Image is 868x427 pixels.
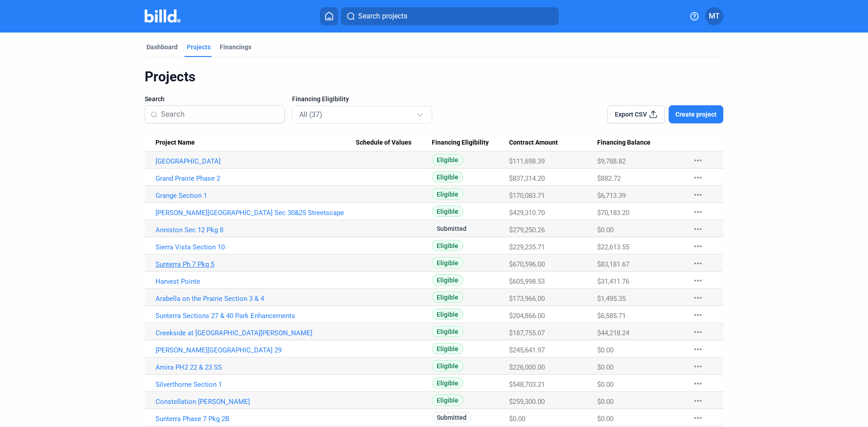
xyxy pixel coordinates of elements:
span: $22,613.55 [597,243,629,251]
span: Contract Amount [509,139,558,147]
span: $0.00 [597,226,613,234]
a: Silverthorne Section 1 [156,380,356,389]
mat-select-trigger: All (37) [299,110,322,119]
span: Eligible [432,188,463,200]
span: $0.00 [597,415,613,423]
span: $0.00 [509,415,525,423]
span: $0.00 [597,398,613,406]
span: $226,000.00 [509,363,545,371]
span: $0.00 [597,380,613,389]
span: Submitted [432,223,472,234]
div: Schedule of Values [356,139,432,147]
span: $882.72 [597,174,621,183]
span: $245,641.97 [509,346,545,354]
a: Sierra Vista Section 10 [156,243,356,251]
span: Schedule of Values [356,139,411,147]
span: $6,585.71 [597,312,626,320]
div: Projects [187,42,211,52]
span: $670,596.00 [509,260,545,268]
a: Harvest Pointe [156,277,356,286]
span: Eligible [432,291,463,303]
a: Sunterra Ph 7 Pkg 5 [156,260,356,268]
span: $187,755.07 [509,329,545,337]
mat-icon: more_horiz [693,258,703,269]
a: Anniston Sec 12 Pkg 8 [156,226,356,234]
span: $83,181.67 [597,260,629,268]
mat-icon: more_horiz [693,310,703,320]
a: Constellation [PERSON_NAME] [156,398,356,406]
span: $259,300.00 [509,398,545,406]
div: Financing Eligibility [432,139,509,147]
div: Financing Balance [597,139,684,147]
span: $548,703.21 [509,380,545,389]
span: Eligible [432,171,463,183]
span: $70,183.20 [597,209,629,217]
a: Grand Prairie Phase 2 [156,174,356,183]
mat-icon: more_horiz [693,395,703,406]
a: [PERSON_NAME][GEOGRAPHIC_DATA] Sec 30&25 Streetscape [156,209,356,217]
span: $111,698.39 [509,157,545,165]
span: $44,218.24 [597,329,629,337]
span: Eligible [432,274,463,286]
span: $0.00 [597,346,613,354]
span: Eligible [432,240,463,251]
a: Sunterra Sections 27 & 40 Park Enhancements [156,312,356,320]
span: Create project [675,110,717,119]
span: Eligible [432,154,463,165]
div: Financings [220,42,251,52]
div: Contract Amount [509,139,597,147]
mat-icon: more_horiz [693,344,703,355]
span: $170,083.71 [509,192,545,200]
mat-icon: more_horiz [693,241,703,252]
a: Arabella on the Prairie Section 3 & 4 [156,295,356,303]
span: Eligible [432,394,463,406]
span: Financing Balance [597,139,651,147]
span: Eligible [432,309,463,320]
span: Search [145,94,165,103]
button: Search projects [341,7,559,25]
a: Sunterra Phase 7 Pkg 2B [156,415,356,423]
div: Project Name [156,139,356,147]
span: Project Name [156,139,195,147]
mat-icon: more_horiz [693,172,703,183]
span: $204,866.00 [509,312,545,320]
a: [PERSON_NAME][GEOGRAPHIC_DATA] 29 [156,346,356,354]
span: Search projects [358,11,407,22]
div: Dashboard [146,42,178,52]
span: Eligible [432,206,463,217]
a: Amira PH2 22 & 23 SS [156,363,356,371]
span: $6,713.39 [597,192,626,200]
span: $279,250.26 [509,226,545,234]
span: $429,310.70 [509,209,545,217]
span: $9,788.82 [597,157,626,165]
span: Financing Eligibility [292,94,349,103]
span: $31,411.76 [597,277,629,286]
mat-icon: more_horiz [693,224,703,235]
span: Eligible [432,377,463,389]
mat-icon: more_horiz [693,361,703,372]
a: Grange Section 1 [156,192,356,200]
mat-icon: more_horiz [693,275,703,286]
input: Search [161,105,279,124]
button: MT [705,7,723,25]
mat-icon: more_horiz [693,189,703,200]
span: Eligible [432,326,463,337]
a: [GEOGRAPHIC_DATA] [156,157,356,165]
span: Export CSV [615,110,647,119]
span: $605,998.53 [509,277,545,286]
mat-icon: more_horiz [693,413,703,423]
span: Eligible [432,360,463,371]
mat-icon: more_horiz [693,206,703,217]
span: MT [709,11,720,22]
div: Projects [145,68,723,85]
a: Creekside at [GEOGRAPHIC_DATA][PERSON_NAME] [156,329,356,337]
span: $837,314.20 [509,174,545,183]
mat-icon: more_horiz [693,327,703,338]
button: Export CSV [607,105,665,123]
span: Financing Eligibility [432,139,489,147]
span: Submitted [432,412,472,423]
mat-icon: more_horiz [693,378,703,389]
button: Create project [669,105,723,123]
mat-icon: more_horiz [693,292,703,303]
span: $1,495.35 [597,295,626,303]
